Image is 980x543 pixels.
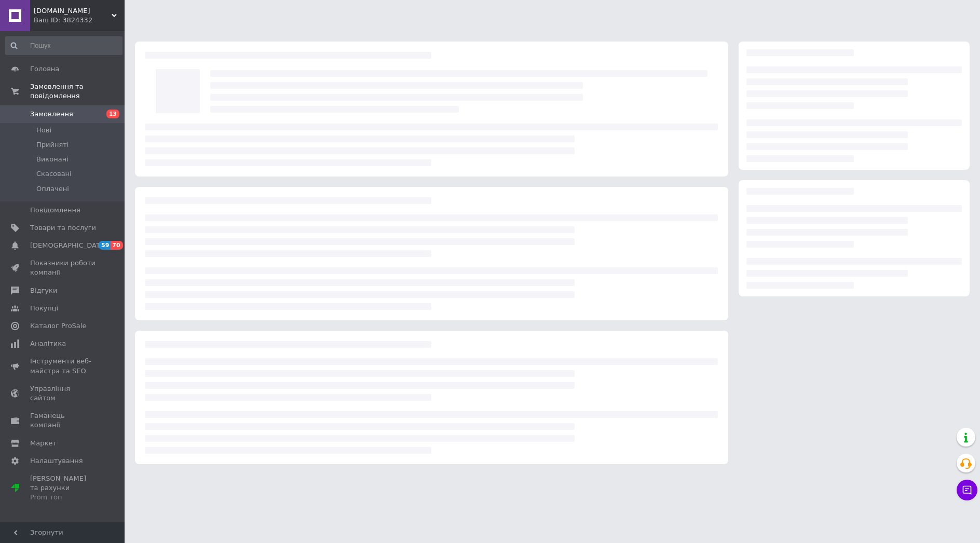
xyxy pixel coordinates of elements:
div: Ваш ID: 3824332 [34,16,125,25]
button: Чат з покупцем [957,480,977,500]
span: Виконані [36,155,69,164]
span: Управління сайтом [30,384,96,403]
span: Аналітика [30,339,66,348]
span: 59 [99,241,111,250]
span: Товари та послуги [30,223,96,233]
span: Прийняті [36,140,69,150]
span: Інструменти веб-майстра та SEO [30,357,96,375]
span: Замовлення та повідомлення [30,82,125,101]
input: Пошук [5,36,122,55]
span: Замовлення [30,110,73,119]
span: Налаштування [30,456,83,466]
span: 70 [111,241,122,250]
span: Гаманець компанії [30,411,96,430]
span: Головна [30,64,59,74]
span: Маркет [30,439,57,448]
span: 13 [106,110,119,118]
span: [PERSON_NAME] та рахунки [30,474,96,503]
span: Kings.in.ua [34,6,112,16]
span: Каталог ProSale [30,321,86,331]
span: [DEMOGRAPHIC_DATA] [30,241,107,250]
span: Оплачені [36,184,69,194]
span: Показники роботи компанії [30,259,96,277]
span: Покупці [30,304,58,313]
span: Скасовані [36,169,72,179]
span: Відгуки [30,286,57,295]
span: Нові [36,126,51,135]
span: Повідомлення [30,206,80,215]
div: Prom топ [30,493,96,502]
